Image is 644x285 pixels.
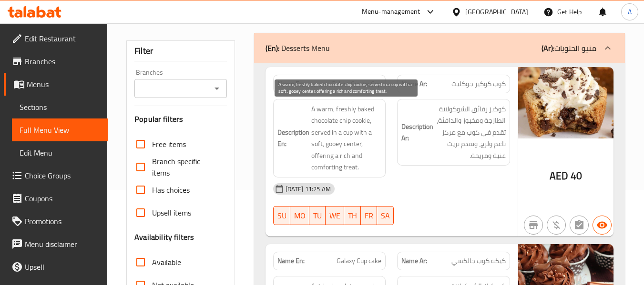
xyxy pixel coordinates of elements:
button: SA [377,206,394,225]
h3: Availability filters [134,232,194,243]
span: TU [313,209,322,223]
button: SU [273,206,290,225]
b: (Ar): [542,41,554,55]
span: Choice Groups [25,170,100,181]
button: MO [290,206,309,225]
button: Not has choices [570,216,589,235]
a: Coupons [4,187,108,210]
span: Has choices [152,184,190,196]
span: TH [348,209,357,223]
div: Filter [134,41,226,61]
span: Edit Restaurant [25,33,100,44]
strong: Description Ar: [401,121,433,144]
a: Menu disclaimer [4,233,108,256]
span: Branches [25,56,100,67]
span: SA [381,209,390,223]
img: Chocolate_Cookie_Cup638936249450470883.jpg [518,67,613,138]
strong: Name En: [277,79,305,89]
span: [DATE] 11:25 AM [282,185,335,194]
span: Promotions [25,216,100,227]
button: Purchased item [547,216,566,235]
a: Full Menu View [12,118,108,141]
a: Upsell [4,256,108,278]
span: 40 [571,167,582,185]
span: MO [294,209,306,223]
div: [GEOGRAPHIC_DATA] [465,7,528,17]
div: Menu-management [362,6,420,18]
span: FR [365,209,373,223]
button: Not branch specific item [524,216,543,235]
span: A [628,7,632,17]
a: Edit Restaurant [4,27,108,50]
span: كوب كوكيز جوكليت [451,79,506,89]
strong: Name Ar: [401,79,427,89]
span: Sections [20,101,100,113]
strong: Name En: [277,256,305,266]
button: WE [326,206,344,225]
a: Menus [4,73,108,96]
span: Upsell [25,261,100,273]
button: FR [361,206,377,225]
a: Promotions [4,210,108,233]
button: Open [210,82,224,95]
button: TH [344,206,361,225]
a: Choice Groups [4,164,108,187]
span: Coupons [25,193,100,204]
span: كيكة كوب جالكسي [451,256,506,266]
p: Desserts Menu [266,42,330,54]
button: TU [309,206,326,225]
div: (En): Desserts Menu(Ar):منيو الحلويات [254,33,625,63]
p: منيو الحلويات [542,42,596,54]
span: Edit Menu [20,147,100,158]
span: AED [550,167,568,185]
span: WE [329,209,340,223]
h3: Popular filters [134,114,226,125]
a: Branches [4,50,108,73]
a: Sections [12,96,108,118]
span: SU [277,209,286,223]
span: Free items [152,138,186,150]
span: Full Menu View [20,124,100,136]
b: (En): [266,41,279,55]
span: Branch specific items [152,156,219,178]
button: Available [593,216,612,235]
span: Menu disclaimer [25,238,100,250]
span: Available [152,256,181,268]
span: كوكيز رقائق الشوكولاتة الطازجة ومخبوز والدافئة، تقدم في كوب مع مركز ناعم ولزج، وتقدم تريت غنية وم... [435,103,506,162]
strong: Description En: [277,127,309,150]
a: Edit Menu [12,141,108,164]
span: Upsell items [152,207,191,218]
span: Galaxy Cup cake [337,256,381,266]
span: A warm, freshly baked chocolate chip cookie, served in a cup with a soft, gooey center, offering ... [311,103,382,173]
strong: Name Ar: [401,256,427,266]
span: Menus [27,79,100,90]
span: Goklet Cookie Cup [331,79,381,89]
